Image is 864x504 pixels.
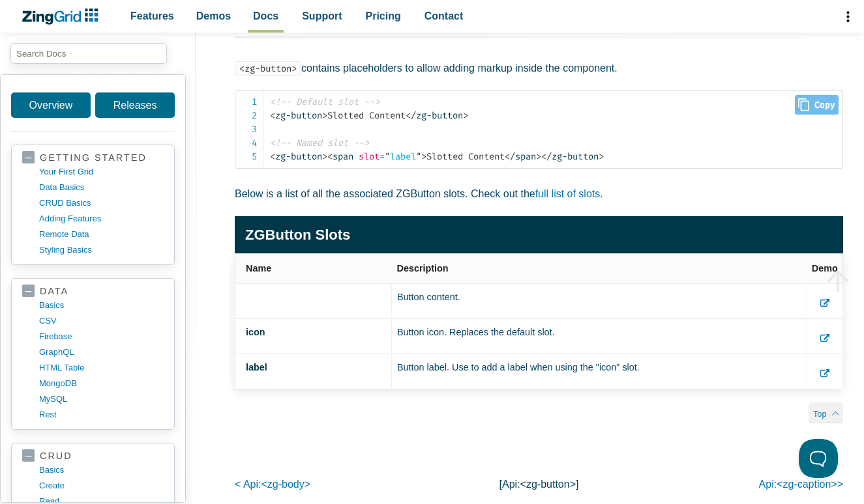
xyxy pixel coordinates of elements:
[39,180,164,195] a: data basics
[235,185,843,203] p: Below is a list of all the associated ZGButton slots. Check out the .
[235,61,301,76] code: <zg-button>
[599,151,604,162] span: >
[39,344,164,360] a: GraphQL
[392,318,807,354] td: Button icon. Replaces the default slot.
[270,110,275,121] span: <
[246,362,267,372] a: label
[235,479,310,490] a: < api:<zg-body>
[327,151,353,162] span: span
[270,110,322,121] span: zg-button
[39,462,164,478] a: basics
[380,151,385,162] span: =
[39,313,164,329] a: CSV
[235,216,843,253] caption: ZGButton Slots
[541,151,599,162] span: zg-button
[777,479,837,490] span: <zg-caption>
[807,253,843,283] th: Demo
[270,151,275,162] span: <
[406,110,416,121] span: </
[10,43,167,64] input: search input
[759,479,843,490] a: api:<zg-caption>>
[270,95,842,163] code: Slotted Content Slotted Content
[39,360,164,376] a: HTML table
[22,285,164,298] a: data
[505,151,536,162] span: span
[416,151,421,162] span: "
[39,227,164,242] a: remote data
[385,151,390,162] span: "
[536,151,541,162] span: >
[39,478,164,494] a: create
[406,110,463,121] span: zg-button
[246,327,265,337] a: icon
[366,7,401,25] span: Pricing
[95,92,175,118] a: Releases
[22,450,164,462] a: crud
[463,110,468,121] span: >
[359,151,380,162] span: slot
[392,354,807,389] td: Button label. Use to add a label when using the "icon" slot.
[39,195,164,211] a: CRUD basics
[270,96,380,107] span: <!-- Default slot -->
[520,479,576,490] span: <zg-button>
[421,151,426,162] span: >
[253,7,278,25] span: Docs
[130,7,174,25] span: Features
[425,7,464,25] span: Contact
[261,479,310,490] span: <zg-body>
[11,92,91,118] a: Overview
[322,151,327,162] span: >
[196,7,231,25] span: Demos
[21,8,105,25] a: ZingChart Logo. Click to return to the homepage
[22,152,164,164] a: getting started
[39,242,164,258] a: styling basics
[235,253,392,283] th: Name
[392,283,807,318] td: Button content.
[39,376,164,391] a: MongoDB
[541,151,552,162] span: </
[270,137,369,148] span: <!-- Named slot -->
[39,164,164,180] a: your first grid
[39,298,164,313] a: basics
[438,475,640,493] p: [api: ]
[799,439,838,478] iframe: Toggle Customer Support
[302,7,342,25] span: Support
[392,253,807,283] th: Description
[235,59,843,77] p: contains placeholders to allow adding markup inside the component.
[270,151,322,162] span: zg-button
[39,329,164,344] a: firebase
[322,110,327,121] span: >
[39,391,164,407] a: MySQL
[39,407,164,423] a: rest
[535,188,601,199] a: full list of slots
[327,151,333,162] span: <
[380,151,421,162] span: label
[505,151,515,162] span: </
[39,211,164,227] a: adding features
